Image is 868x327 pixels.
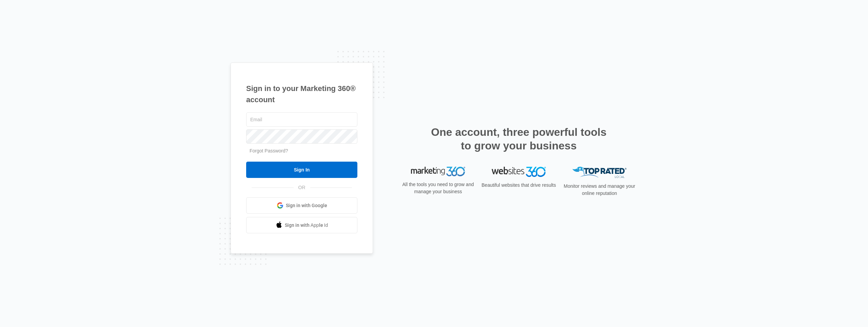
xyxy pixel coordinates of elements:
span: Sign in with Apple Id [285,222,328,229]
img: Top Rated Local [572,167,627,178]
p: Beautiful websites that drive results [481,182,557,189]
h2: One account, three powerful tools to grow your business [429,125,609,152]
a: Sign in with Google [246,197,357,214]
p: Monitor reviews and manage your online reputation [561,183,637,197]
img: Websites 360 [492,167,546,177]
img: Marketing 360 [411,167,465,176]
input: Email [246,112,357,127]
span: OR [294,184,310,191]
h1: Sign in to your Marketing 360® account [246,83,357,105]
span: Sign in with Google [286,202,327,209]
p: All the tools you need to grow and manage your business [400,181,476,195]
a: Forgot Password? [250,148,288,153]
input: Sign In [246,162,357,178]
a: Sign in with Apple Id [246,217,357,233]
